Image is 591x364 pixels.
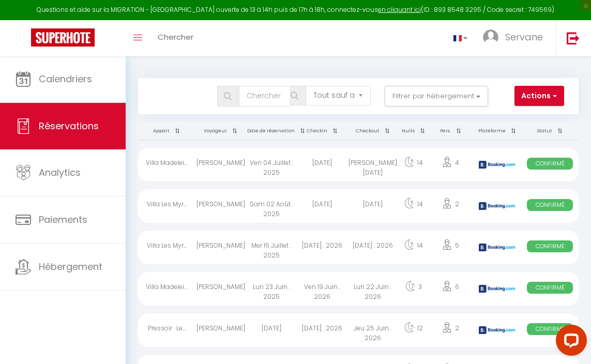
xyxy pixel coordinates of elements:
a: ... Servane [475,20,556,56]
span: Servane [505,31,543,43]
span: Paiements [39,213,87,226]
th: Sort by guest [195,122,246,140]
span: Chercher [158,32,193,42]
th: Sort by nights [398,122,429,140]
input: Chercher [239,86,291,107]
a: Chercher [150,20,201,56]
img: Super Booking [31,28,95,47]
th: Sort by people [429,122,473,140]
th: Sort by channel [473,122,522,140]
span: Analytics [39,166,81,179]
th: Sort by rentals [138,122,195,140]
button: Filtrer par hébergement [385,86,488,107]
img: logout [567,32,580,44]
img: ... [483,29,498,45]
th: Sort by checkin [297,122,347,140]
th: Sort by booking date [246,122,297,140]
span: Hébergement [39,260,102,273]
button: Actions [514,86,564,107]
th: Sort by status [521,122,579,140]
a: en cliquant ici [378,5,421,14]
iframe: LiveChat chat widget [548,321,591,364]
th: Sort by checkout [347,122,398,140]
span: Réservations [39,119,99,132]
span: Calendriers [39,72,92,85]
